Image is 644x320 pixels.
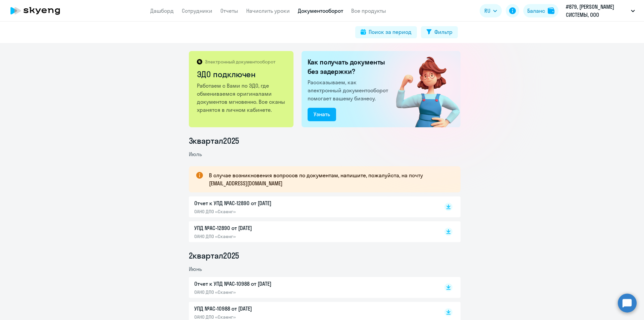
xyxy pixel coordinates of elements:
[182,7,212,14] a: Сотрудники
[246,7,290,14] a: Начислить уроки
[421,26,458,38] button: Фильтр
[194,314,335,320] p: ОАНО ДПО «Скаенг»
[298,7,343,14] a: Документооборот
[209,171,448,187] p: В случае возникновения вопросов по документам, напишите, пожалуйста, на почту [EMAIL_ADDRESS][DOM...
[189,151,202,157] span: Июль
[205,59,275,65] p: Электронный документооборот
[194,289,335,295] p: ОАНО ДПО «Скаенг»
[308,78,391,102] p: Рассказываем, как электронный документооборот помогает вашему бизнесу.
[194,233,335,239] p: ОАНО ДПО «Скаенг»
[220,7,238,14] a: Отчеты
[548,7,554,14] img: balance
[189,135,461,146] li: 3 квартал 2025
[194,280,335,288] p: Отчет к УПД №AC-10988 от [DATE]
[369,28,412,36] div: Поиск за период
[189,266,202,272] span: Июнь
[355,26,417,38] button: Поиск за период
[194,305,335,313] p: УПД №AC-10988 от [DATE]
[194,280,430,295] a: Отчет к УПД №AC-10988 от [DATE]ОАНО ДПО «Скаенг»
[308,108,336,121] button: Узнать
[527,7,545,15] div: Баланс
[562,3,638,19] button: #879, [PERSON_NAME] СИСТЕМЫ, ООО
[351,7,386,14] a: Все продукты
[194,224,335,232] p: УПД №AC-12890 от [DATE]
[194,199,335,207] p: Отчет к УПД №AC-12890 от [DATE]
[194,224,430,239] a: УПД №AC-12890 от [DATE]ОАНО ДПО «Скаенг»
[308,57,391,76] h2: Как получать документы без задержки?
[150,7,174,14] a: Дашборд
[480,4,502,17] button: RU
[314,110,330,118] div: Узнать
[194,199,430,215] a: Отчет к УПД №AC-12890 от [DATE]ОАНО ДПО «Скаенг»
[484,7,490,15] span: RU
[194,305,430,320] a: УПД №AC-10988 от [DATE]ОАНО ДПО «Скаенг»
[523,4,558,17] button: Балансbalance
[194,209,335,215] p: ОАНО ДПО «Скаенг»
[434,28,452,36] div: Фильтр
[566,3,628,19] p: #879, [PERSON_NAME] СИСТЕМЫ, ООО
[189,250,461,261] li: 2 квартал 2025
[197,82,286,114] p: Работаем с Вами по ЭДО, где обмениваемся оригиналами документов мгновенно. Все сканы хранятся в л...
[197,69,286,80] h2: ЭДО подключен
[385,51,461,127] img: connected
